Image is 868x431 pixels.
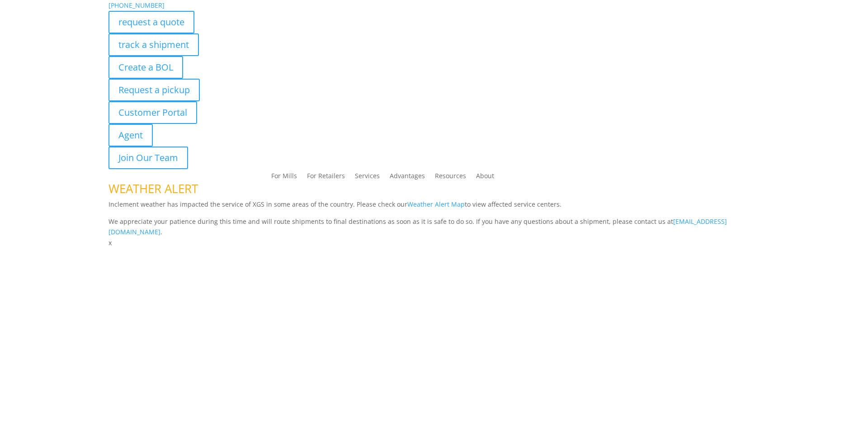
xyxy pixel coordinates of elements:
[108,56,183,79] a: Create a BOL
[407,200,465,208] a: Weather Alert Map
[307,173,345,183] a: For Retailers
[108,1,165,9] a: [PHONE_NUMBER]
[435,173,466,183] a: Resources
[108,266,759,277] p: Complete the form below and a member of our team will be in touch within 24 hours.
[108,33,199,56] a: track a shipment
[390,173,425,183] a: Advantages
[108,147,188,169] a: Join Our Team
[108,199,759,216] p: Inclement weather has impacted the service of XGS in some areas of the country. Please check our ...
[108,216,759,238] p: We appreciate your patience during this time and will route shipments to final destinations as so...
[108,124,153,147] a: Agent
[108,79,200,101] a: Request a pickup
[476,173,494,183] a: About
[108,180,198,197] span: WEATHER ALERT
[108,248,759,266] h1: Contact Us
[355,173,380,183] a: Services
[108,11,194,33] a: request a quote
[108,237,759,248] p: x
[108,101,197,124] a: Customer Portal
[271,173,297,183] a: For Mills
